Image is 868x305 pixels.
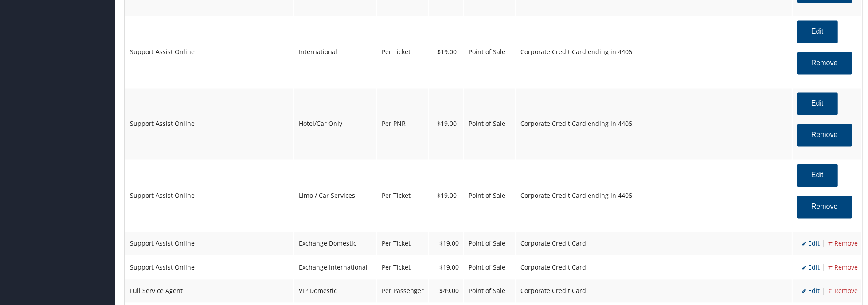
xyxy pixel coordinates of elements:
[294,256,376,279] td: Exchange International
[797,92,838,115] button: Edit
[797,124,852,146] button: Remove
[382,191,411,199] span: Per Ticket
[429,160,463,231] td: $19.00
[382,119,406,128] span: Per PNR
[125,279,293,302] td: Full Service Agent
[469,47,505,56] span: Point of Sale
[294,160,376,231] td: Limo / Car Services
[802,239,820,247] span: Edit
[820,262,828,273] li: |
[828,239,858,247] span: Remove
[469,119,505,128] span: Point of Sale
[802,286,820,295] span: Edit
[382,263,411,271] span: Per Ticket
[125,256,293,279] td: Support Assist Online
[797,164,838,187] button: Edit
[125,16,293,87] td: Support Assist Online
[125,232,293,255] td: Support Assist Online
[516,232,792,255] td: Corporate Credit Card
[294,16,376,87] td: International
[516,88,792,159] td: Corporate Credit Card ending in 4406
[125,88,293,159] td: Support Assist Online
[429,256,463,279] td: $19.00
[382,286,424,295] span: Per Passenger
[469,239,505,247] span: Point of Sale
[820,238,828,249] li: |
[797,196,852,218] button: Remove
[382,239,411,247] span: Per Ticket
[294,279,376,302] td: VIP Domestic
[820,285,828,297] li: |
[429,232,463,255] td: $19.00
[516,160,792,231] td: Corporate Credit Card ending in 4406
[429,16,463,87] td: $19.00
[797,20,838,43] button: Edit
[125,160,293,231] td: Support Assist Online
[516,256,792,279] td: Corporate Credit Card
[294,232,376,255] td: Exchange Domestic
[802,263,820,271] span: Edit
[469,191,505,199] span: Point of Sale
[429,88,463,159] td: $19.00
[828,286,858,295] span: Remove
[516,16,792,87] td: Corporate Credit Card ending in 4406
[797,52,852,74] button: Remove
[382,47,411,56] span: Per Ticket
[828,263,858,271] span: Remove
[429,279,463,302] td: $49.00
[469,286,505,295] span: Point of Sale
[294,88,376,159] td: Hotel/Car Only
[469,263,505,271] span: Point of Sale
[516,279,792,302] td: Corporate Credit Card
